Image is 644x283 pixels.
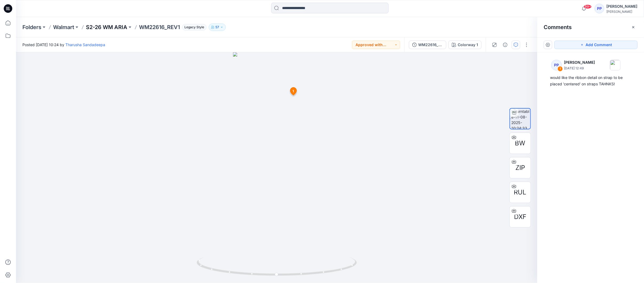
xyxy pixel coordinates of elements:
[514,188,527,197] span: RUL
[606,3,637,10] div: [PERSON_NAME]
[515,163,525,173] span: ZIP
[551,60,562,70] div: PP
[584,5,592,9] span: 99+
[544,24,572,30] h2: Comments
[182,24,207,30] span: Legacy Style
[448,41,481,49] button: Colorway 1
[233,52,320,283] img: eyJhbGciOiJIUzI1NiIsImtpZCI6IjAiLCJzbHQiOiJzZXMiLCJ0eXAiOiJKV1QifQ.eyJkYXRhIjp7InR5cGUiOiJzdG9yYW...
[514,212,526,222] span: DXF
[595,4,604,13] div: PP
[209,23,226,31] button: 57
[554,41,638,49] button: Add Comment
[53,23,74,31] a: Walmart
[501,41,509,49] button: Details
[180,23,207,31] button: Legacy Style
[564,59,595,66] p: [PERSON_NAME]
[22,42,105,47] span: Posted [DATE] 10:24 by
[139,23,180,31] p: WM22616_REV1
[515,138,526,148] span: BW
[215,24,219,30] p: 57
[550,74,631,87] div: would like the ribbon detail on strap to be placed 'centered' on straps TAHNKS!
[458,42,478,48] div: Colorway 1
[409,41,446,49] button: WM22616_REV1
[558,66,563,71] div: 1
[511,109,530,129] img: turntable-11-08-2025-10:24:33
[22,23,41,31] a: Folders
[418,42,443,48] div: WM22616_REV1
[65,42,105,47] a: Tharusha Sandadeepa
[86,23,127,31] a: S2-26 WM ARIA
[606,10,637,14] div: [PERSON_NAME]
[564,66,595,71] p: [DATE] 12:49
